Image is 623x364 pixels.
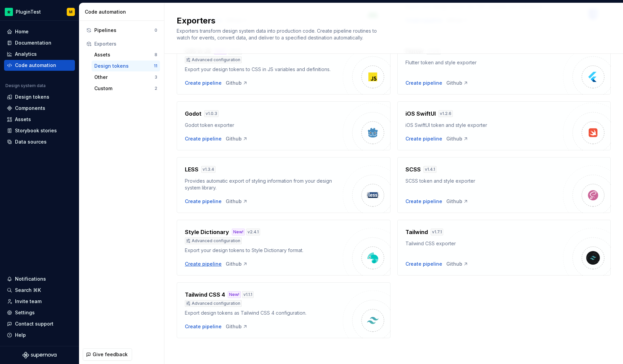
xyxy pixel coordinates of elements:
[15,62,56,69] div: Code automation
[94,51,155,58] div: Assets
[4,125,75,136] a: Storybook stories
[185,80,222,86] div: Create pipeline
[438,110,453,117] div: v 1.2.6
[226,135,248,142] a: Github
[185,291,225,299] h4: Tailwind CSS 4
[405,80,442,86] button: Create pipeline
[446,135,468,142] a: Github
[92,83,160,94] button: Custom2
[4,103,75,114] a: Components
[204,110,219,117] div: v 1.0.3
[405,228,428,236] h4: Tailwind
[15,309,35,316] div: Settings
[405,122,563,129] div: iOS SwiftUI token and style exporter
[185,323,222,330] button: Create pipeline
[4,285,75,296] button: Search ⌘K
[4,274,75,284] button: Notifications
[15,298,42,305] div: Invite team
[94,74,155,81] div: Other
[15,105,45,112] div: Components
[185,122,343,129] div: Godot token exporter
[83,348,132,361] button: Give feedback
[4,114,75,125] a: Assets
[69,9,73,15] div: M
[5,8,13,16] img: d602db7a-5e75-4dfe-a0a4-4b8163c7bad2.png
[4,92,75,102] a: Design tokens
[15,138,47,145] div: Data sources
[15,287,41,294] div: Search ⌘K
[15,320,53,327] div: Contact support
[232,229,245,235] div: New!
[92,61,160,71] button: Design tokens11
[246,229,260,235] div: v 2.4.1
[15,28,29,35] div: Home
[15,39,51,46] div: Documentation
[405,165,421,173] h4: SCSS
[22,352,57,359] svg: Supernova Logo
[405,261,442,267] button: Create pipeline
[405,110,436,118] h4: iOS SwiftUI
[4,296,75,307] a: Invite team
[446,198,468,205] div: Github
[185,300,242,307] div: Advanced configuration
[424,166,436,173] div: v 1.4.1
[93,351,128,358] span: Give feedback
[177,28,378,40] span: Exporters transform design system data into production code. Create pipeline routines to watch fo...
[177,15,603,26] h2: Exporters
[92,49,160,60] a: Assets8
[446,261,468,267] a: Github
[185,261,222,267] div: Create pipeline
[16,9,41,15] div: PluginTest
[242,291,254,298] div: v 1.1.1
[94,40,157,47] div: Exporters
[154,63,157,69] div: 11
[226,261,248,267] div: Github
[4,307,75,318] a: Settings
[83,25,160,36] button: Pipelines0
[155,86,157,91] div: 2
[94,85,155,92] div: Custom
[4,26,75,37] a: Home
[226,198,248,205] a: Github
[185,66,343,73] div: Export your design tokens to CSS in JS variables and definitions.
[4,136,75,147] a: Data sources
[228,291,241,298] div: New!
[155,75,157,80] div: 3
[5,83,46,88] div: Design system data
[15,276,46,282] div: Notifications
[94,27,155,34] div: Pipelines
[185,178,343,191] div: Provides automatic export of styling information from your design system library.
[226,80,248,86] a: Github
[405,198,442,205] button: Create pipeline
[185,198,222,205] button: Create pipeline
[155,52,157,57] div: 8
[405,135,442,142] button: Create pipeline
[185,135,222,142] button: Create pipeline
[201,166,215,173] div: v 1.3.4
[4,318,75,329] button: Contact support
[4,49,75,60] a: Analytics
[94,63,154,69] div: Design tokens
[85,9,161,15] div: Code automation
[4,330,75,341] button: Help
[185,110,202,118] h4: Godot
[446,80,468,86] div: Github
[405,59,563,66] div: Flutter token and style exporter
[92,72,160,83] button: Other3
[185,247,343,254] div: Export your design tokens to Style Dictionary format.
[15,94,49,100] div: Design tokens
[226,323,248,330] a: Github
